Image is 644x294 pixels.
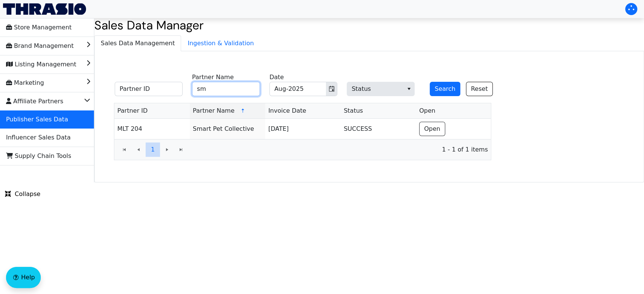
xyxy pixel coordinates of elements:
[268,106,306,115] span: Invoice Date
[151,145,155,154] span: 1
[3,3,86,15] img: Thrasio Logo
[430,82,460,96] button: Search
[181,36,260,51] span: Ingestion & Validation
[193,106,234,115] span: Partner Name
[6,113,68,126] span: Publisher Sales Data
[21,273,35,282] span: Help
[6,95,63,107] span: Affiliate Partners
[5,190,40,199] span: Collapse
[6,40,74,52] span: Brand Management
[117,106,148,115] span: Partner ID
[6,150,71,162] span: Supply Chain Tools
[114,119,190,139] td: MLT 204
[146,142,160,157] button: Page 1
[6,267,41,288] button: Help floatingactionbutton
[95,36,181,51] span: Sales Data Management
[347,82,415,96] span: Status
[190,119,265,139] td: Smart Pet Collective
[419,106,435,115] span: Open
[6,132,71,144] span: Influencer Sales Data
[344,106,363,115] span: Status
[6,77,44,89] span: Marketing
[341,119,416,139] td: SUCCESS
[94,18,644,32] h2: Sales Data Manager
[265,119,341,139] td: [DATE]
[269,73,284,82] label: Date
[6,58,76,70] span: Listing Management
[419,122,445,136] button: Open
[114,139,491,160] div: Page 1 of 1
[466,82,493,96] button: Reset
[194,145,488,154] span: 1 - 1 of 1 items
[403,82,414,96] button: select
[326,82,337,96] button: Toggle calendar
[6,21,72,34] span: Store Management
[424,124,440,133] span: Open
[270,82,326,96] input: Aug-2025
[192,73,234,82] label: Partner Name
